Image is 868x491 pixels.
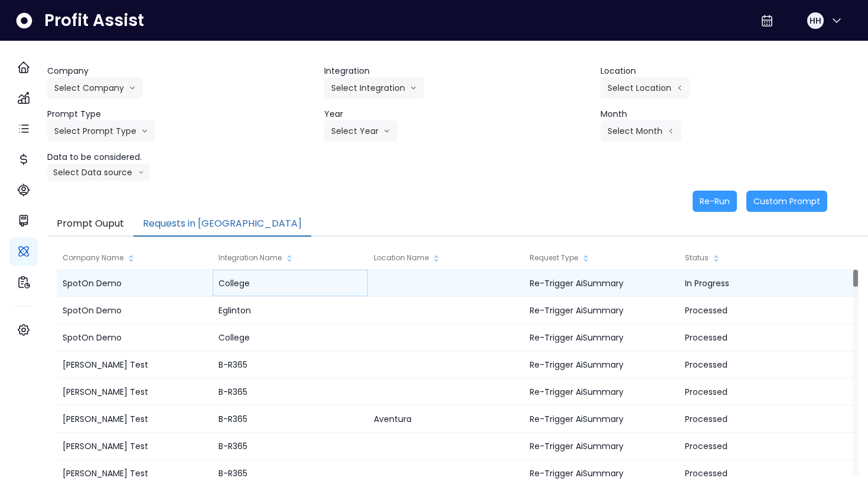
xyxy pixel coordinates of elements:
[47,77,143,99] button: Select Companyarrow down line
[524,433,679,460] div: Re-Trigger AiSummary
[524,246,679,270] div: Request Type
[524,405,679,433] div: Re-Trigger AiSummary
[679,246,834,270] div: Status
[324,65,592,77] header: Integration
[410,82,417,94] svg: arrow down line
[676,82,683,94] svg: arrow left line
[213,378,368,405] div: B-R365
[679,324,834,351] div: Processed
[432,254,441,263] svg: sort
[213,324,368,351] div: College
[57,433,212,460] div: [PERSON_NAME] Test
[47,65,315,77] header: Company
[47,120,155,142] button: Select Prompt Typearrow down line
[57,270,212,297] div: SpotOn Demo
[213,351,368,378] div: B-R365
[601,77,690,99] button: Select Locationarrow left line
[601,108,868,120] header: Month
[129,82,136,94] svg: arrow down line
[213,246,368,270] div: Integration Name
[679,460,834,487] div: Processed
[126,254,136,263] svg: sort
[57,297,212,324] div: SpotOn Demo
[133,212,311,237] button: Requests in [GEOGRAPHIC_DATA]
[57,351,212,378] div: [PERSON_NAME] Test
[213,297,368,324] div: Eglinton
[601,120,681,142] button: Select Montharrow left line
[213,460,368,487] div: B-R365
[138,166,144,178] svg: arrow down line
[581,254,590,263] svg: sort
[524,270,679,297] div: Re-Trigger AiSummary
[679,405,834,433] div: Processed
[524,324,679,351] div: Re-Trigger AiSummary
[324,120,397,142] button: Select Yeararrow down line
[213,270,368,297] div: College
[47,212,133,237] button: Prompt Ouput
[141,125,148,137] svg: arrow down line
[679,378,834,405] div: Processed
[57,246,212,270] div: Company Name
[47,151,315,163] header: Data to be considered.
[679,270,834,297] div: In Progress
[57,460,212,487] div: [PERSON_NAME] Test
[693,191,737,212] button: Re-Run
[324,108,592,120] header: Year
[213,433,368,460] div: B-R365
[47,108,315,120] header: Prompt Type
[667,125,674,137] svg: arrow left line
[57,378,212,405] div: [PERSON_NAME] Test
[57,405,212,433] div: [PERSON_NAME] Test
[368,246,523,270] div: Location Name
[601,65,868,77] header: Location
[524,378,679,405] div: Re-Trigger AiSummary
[524,297,679,324] div: Re-Trigger AiSummary
[213,405,368,433] div: B-R365
[679,433,834,460] div: Processed
[383,125,390,137] svg: arrow down line
[679,297,834,324] div: Processed
[285,254,294,263] svg: sort
[679,351,834,378] div: Processed
[746,191,827,212] button: Custom Prompt
[712,254,721,263] svg: sort
[47,163,150,181] button: Select Data sourcearrow down line
[57,324,212,351] div: SpotOn Demo
[368,405,523,433] div: Aventura
[810,15,821,27] span: HH
[524,351,679,378] div: Re-Trigger AiSummary
[524,460,679,487] div: Re-Trigger AiSummary
[324,77,424,99] button: Select Integrationarrow down line
[44,10,144,31] span: Profit Assist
